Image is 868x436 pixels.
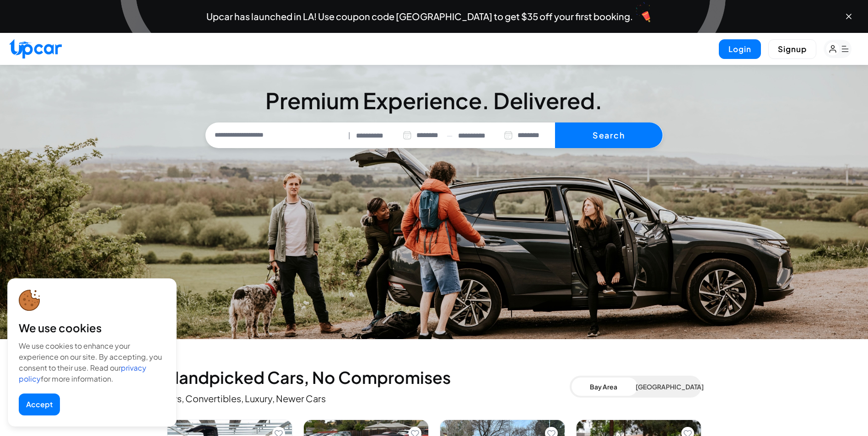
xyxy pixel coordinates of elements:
[719,39,761,59] button: Login
[19,290,40,311] img: cookie-icon.svg
[348,130,350,141] span: |
[19,393,60,415] button: Accept
[636,378,700,396] button: [GEOGRAPHIC_DATA]
[844,12,853,21] button: Close banner
[447,130,453,141] span: —
[19,320,165,335] div: We use cookies
[167,392,570,405] p: Evs, Convertibles, Luxury, Newer Cars
[768,39,816,59] button: Signup
[206,12,633,21] span: Upcar has launched in LA! Use coupon code [GEOGRAPHIC_DATA] to get $35 off your first booking.
[205,90,663,112] h3: Premium Experience. Delivered.
[571,378,636,396] button: Bay Area
[9,39,62,58] img: Upcar Logo
[19,340,165,384] div: We use cookies to enhance your experience on our site. By accepting, you consent to their use. Re...
[167,368,570,387] h2: Handpicked Cars, No Compromises
[555,122,663,148] button: Search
